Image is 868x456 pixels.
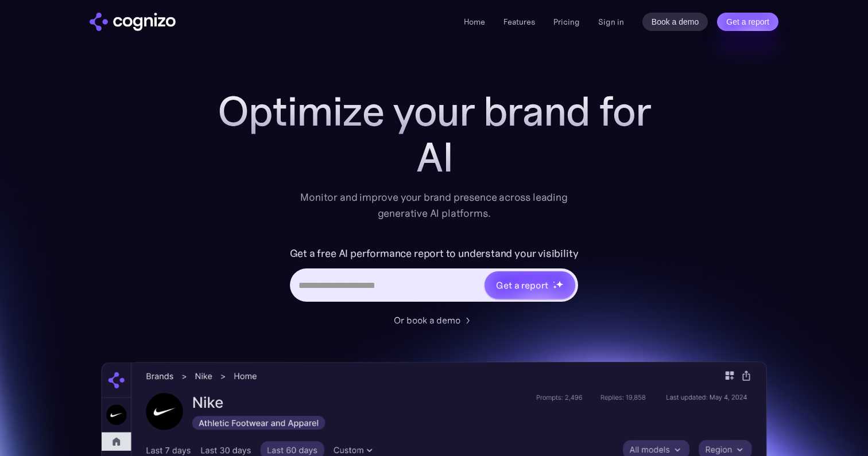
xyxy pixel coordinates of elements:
[394,313,460,327] div: Or book a demo
[598,15,624,29] a: Sign in
[553,17,580,27] a: Pricing
[496,278,548,292] div: Get a report
[556,280,563,288] img: star
[90,13,176,31] img: cognizo logo
[642,13,708,31] a: Book a demo
[394,313,474,327] a: Or book a demo
[553,285,557,289] img: star
[204,134,664,180] div: AI
[553,281,555,283] img: star
[293,189,575,221] div: Monitor and improve your brand presence across leading generative AI platforms.
[290,244,579,307] form: Hero URL Input Form
[464,17,485,27] a: Home
[483,270,576,300] a: Get a reportstarstarstar
[204,88,664,134] h1: Optimize your brand for
[90,13,176,31] a: home
[717,13,778,31] a: Get a report
[290,244,579,263] label: Get a free AI performance report to understand your visibility
[503,17,535,27] a: Features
